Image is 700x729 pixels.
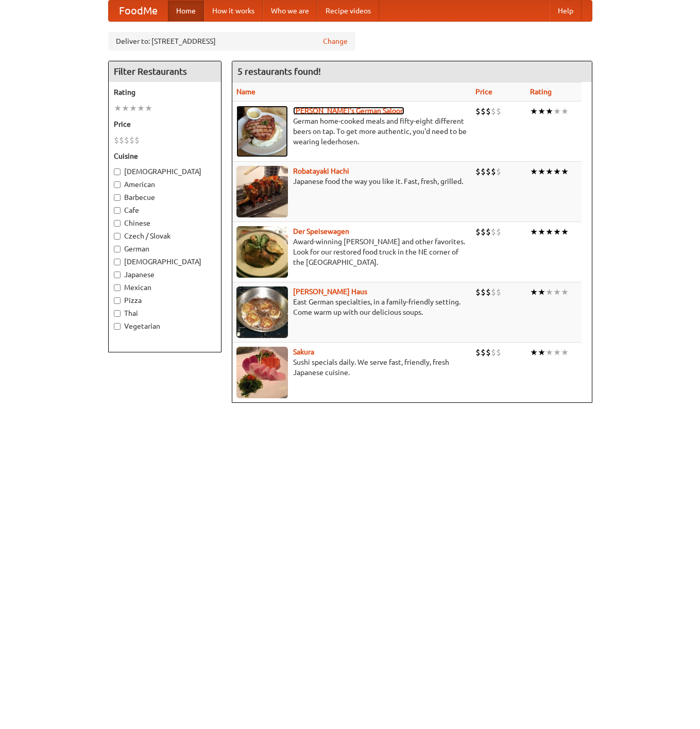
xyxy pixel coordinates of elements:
[481,106,486,117] li: $
[561,286,569,298] li: ★
[491,106,496,117] li: $
[114,308,216,318] label: Thai
[496,106,501,117] li: $
[114,257,216,267] label: [DEMOGRAPHIC_DATA]
[545,286,553,298] li: ★
[538,226,545,238] li: ★
[122,103,129,114] li: ★
[530,106,538,117] li: ★
[561,166,569,177] li: ★
[293,227,349,235] a: Der Speisewagen
[114,192,216,202] label: Barbecue
[114,310,121,317] input: Thai
[114,134,119,146] li: $
[109,1,168,21] a: FoodMe
[114,321,216,331] label: Vegetarian
[204,1,263,21] a: How it works
[475,106,481,117] li: $
[114,103,122,114] li: ★
[236,236,467,267] p: Award-winning [PERSON_NAME] and other favorites. Look for our restored food truck in the NE corne...
[137,103,145,114] li: ★
[114,272,121,278] input: Japanese
[475,226,481,238] li: $
[114,179,216,190] label: American
[114,284,121,291] input: Mexican
[236,88,255,96] a: Name
[114,119,216,129] h5: Price
[496,166,501,177] li: $
[538,286,545,298] li: ★
[114,269,216,280] label: Japanese
[114,168,121,175] input: [DEMOGRAPHIC_DATA]
[486,286,491,298] li: $
[475,286,481,298] li: $
[530,347,538,358] li: ★
[236,116,467,147] p: German home-cooked meals and fifty-eight different beers on tap. To get more authentic, you'd nee...
[114,323,121,330] input: Vegetarian
[496,347,501,358] li: $
[553,347,561,358] li: ★
[553,286,561,298] li: ★
[486,226,491,238] li: $
[293,107,404,115] a: [PERSON_NAME]'s German Saloon
[109,61,221,82] h4: Filter Restaurants
[114,166,216,177] label: [DEMOGRAPHIC_DATA]
[145,103,152,114] li: ★
[236,166,288,217] img: robatayaki.jpg
[545,226,553,238] li: ★
[496,226,501,238] li: $
[538,347,545,358] li: ★
[317,1,379,21] a: Recipe videos
[293,348,314,356] a: Sakura
[530,166,538,177] li: ★
[553,166,561,177] li: ★
[114,244,216,254] label: German
[134,134,140,146] li: $
[545,347,553,358] li: ★
[114,87,216,97] h5: Rating
[481,286,486,298] li: $
[263,1,317,21] a: Who we are
[293,287,367,296] a: [PERSON_NAME] Haus
[236,106,288,157] img: esthers.jpg
[236,176,467,187] p: Japanese food the way you like it. Fast, fresh, grilled.
[124,134,129,146] li: $
[114,259,121,265] input: [DEMOGRAPHIC_DATA]
[475,166,481,177] li: $
[114,297,121,304] input: Pizza
[114,282,216,293] label: Mexican
[236,297,467,317] p: East German specialties, in a family-friendly setting. Come warm up with our delicious soups.
[486,347,491,358] li: $
[553,226,561,238] li: ★
[491,347,496,358] li: $
[486,106,491,117] li: $
[323,36,348,46] a: Change
[561,347,569,358] li: ★
[236,357,467,378] p: Sushi specials daily. We serve fast, friendly, fresh Japanese cuisine.
[237,66,321,76] ng-pluralize: 5 restaurants found!
[530,88,552,96] a: Rating
[293,167,349,175] a: Robatayaki Hachi
[114,151,216,161] h5: Cuisine
[475,347,481,358] li: $
[486,166,491,177] li: $
[129,134,134,146] li: $
[538,106,545,117] li: ★
[236,286,288,338] img: kohlhaus.jpg
[114,194,121,201] input: Barbecue
[481,347,486,358] li: $
[114,218,216,228] label: Chinese
[114,181,121,188] input: American
[129,103,137,114] li: ★
[481,166,486,177] li: $
[114,205,216,215] label: Cafe
[168,1,204,21] a: Home
[530,286,538,298] li: ★
[550,1,582,21] a: Help
[491,166,496,177] li: $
